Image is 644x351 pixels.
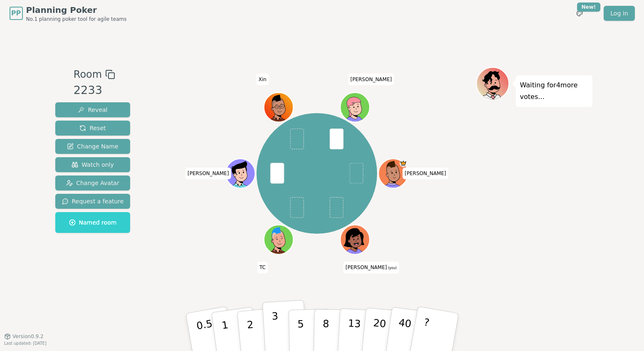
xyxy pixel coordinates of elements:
button: Click to change your avatar [341,226,369,253]
span: (you) [387,266,397,270]
a: PPPlanning PokerNo.1 planning poker tool for agile teams [10,4,127,22]
span: Click to change your name [343,262,399,273]
span: Room [74,67,102,82]
span: Click to change your name [348,74,394,85]
a: Log in [604,6,634,21]
span: Version 0.9.2 [12,333,44,340]
button: Change Avatar [55,175,131,190]
span: Click to change your name [257,74,269,85]
button: Watch only [55,157,131,172]
div: New! [577,2,601,12]
button: Request a feature [55,194,131,209]
button: Named room [55,212,131,233]
span: Reset [79,124,106,132]
span: Click to change your name [402,168,448,179]
span: Change Avatar [66,179,119,187]
button: Change Name [55,139,131,154]
button: New! [572,6,587,21]
span: Watch only [72,161,114,169]
span: Change Name [67,142,118,151]
span: Named room [69,218,117,227]
button: Reset [55,121,131,136]
span: Click to change your name [257,262,268,273]
span: Evan is the host [400,160,407,167]
span: PP [11,8,21,18]
span: Reveal [78,106,107,114]
button: Version0.9.2 [4,333,44,340]
div: 2233 [74,82,115,99]
span: Click to change your name [185,168,231,179]
span: Planning Poker [26,4,127,16]
span: Last updated: [DATE] [4,341,47,346]
p: Waiting for 4 more votes... [520,79,588,103]
button: Reveal [55,102,131,117]
span: Request a feature [62,197,124,205]
span: No.1 planning poker tool for agile teams [26,16,127,22]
